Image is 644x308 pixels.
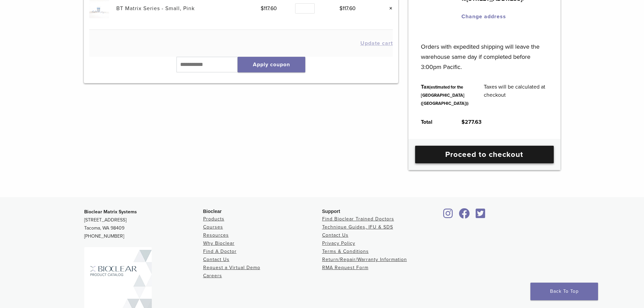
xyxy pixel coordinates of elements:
[421,31,548,72] p: Orders with expedited shipping will leave the warehouse same day if completed before 3:00pm Pacific.
[413,113,454,132] th: Total
[84,209,137,215] strong: Bioclear Matrix Systems
[322,240,355,246] a: Privacy Policy
[322,257,407,262] a: Return/Repair/Warranty Information
[203,240,235,246] a: Why Bioclear
[203,232,229,238] a: Resources
[261,5,277,12] bdi: 117.60
[461,119,481,125] bdi: 277.63
[84,208,203,240] p: [STREET_ADDRESS] Tacoma, WA 98409 [PHONE_NUMBER]
[384,4,393,13] a: Remove this item
[322,216,394,222] a: Find Bioclear Trained Doctors
[322,232,349,238] a: Contact Us
[461,119,465,125] span: $
[476,77,555,113] td: Taxes will be calculated at checkout
[421,85,469,106] small: (estimated for the [GEOGRAPHIC_DATA] ([GEOGRAPHIC_DATA]))
[203,224,223,230] a: Courses
[203,216,224,222] a: Products
[339,5,356,12] bdi: 117.60
[339,5,342,12] span: $
[461,13,506,20] a: Change address
[203,209,222,214] span: Bioclear
[238,57,305,72] button: Apply coupon
[457,212,472,219] a: Bioclear
[413,77,476,113] th: Tax
[474,212,488,219] a: Bioclear
[261,5,264,12] span: $
[116,5,195,12] a: BT Matrix Series - Small, Pink
[203,248,237,254] a: Find A Doctor
[322,209,340,214] span: Support
[203,265,260,270] a: Request a Virtual Demo
[203,273,222,279] a: Careers
[441,212,455,219] a: Bioclear
[530,283,598,300] a: Back To Top
[415,146,554,163] a: Proceed to checkout
[203,257,230,262] a: Contact Us
[360,41,393,46] button: Update cart
[322,224,393,230] a: Technique Guides, IFU & SDS
[322,265,368,270] a: RMA Request Form
[322,248,369,254] a: Terms & Conditions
